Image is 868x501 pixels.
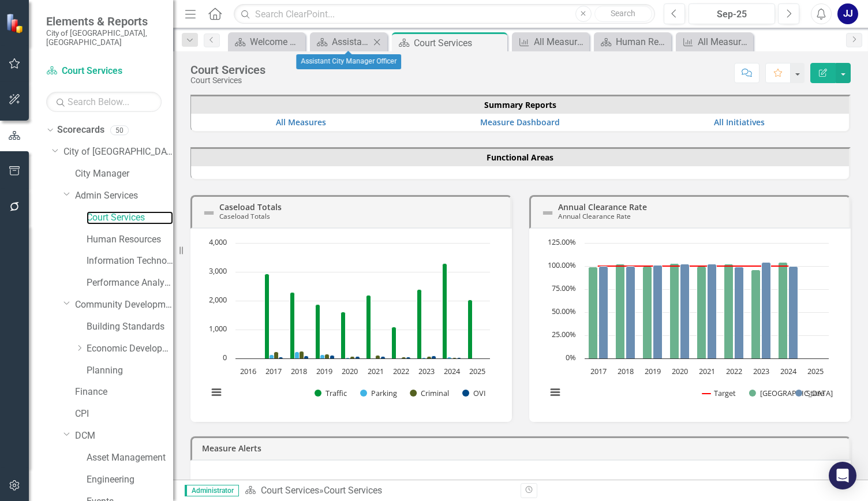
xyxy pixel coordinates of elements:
input: Search Below... [46,92,162,112]
small: City of [GEOGRAPHIC_DATA], [GEOGRAPHIC_DATA] [46,28,162,47]
a: Court Services [87,211,173,225]
text: 2021 [368,366,384,376]
path: 2020, 102. State. [680,264,690,358]
path: 2017, 99. Dublin. [589,267,598,358]
div: Court Services [414,36,504,50]
a: DCM [75,429,173,443]
div: Open Intercom Messenger [829,462,856,489]
path: 2024, 24. Criminal. [452,357,457,358]
path: 2023, 104. State. [762,262,771,358]
path: 2023, 96. Dublin. [751,270,761,358]
path: 2024, 104. Dublin. [779,262,788,358]
div: Court Services [190,76,265,85]
a: Economic Development [87,342,173,356]
path: 2020, 103. Dublin. [670,263,679,358]
path: 2024, 25. OVI. [457,357,462,358]
path: 2024, 50. Parking. [447,357,452,358]
path: 2022, 1,096. Traffic. [392,327,396,358]
svg: Interactive chart [202,237,496,410]
text: OVI [473,388,486,398]
div: All Measures [534,35,586,49]
a: Human Resources [597,35,668,49]
text: 100.00% [548,260,576,270]
g: Traffic, bar series 1 of 4 with 10 bars. [248,263,472,358]
div: Court Services [190,63,265,76]
text: 2,000 [209,294,227,305]
button: View chart menu, Chart [547,384,563,401]
text: [GEOGRAPHIC_DATA] [760,388,833,398]
text: 1,000 [209,323,227,334]
button: Show OVI [462,388,485,398]
a: Court Services [261,485,319,496]
input: Search ClearPoint... [234,4,655,24]
a: Human Resources [87,233,173,246]
path: 2021, 102. State. [708,264,717,358]
text: 2019 [645,366,661,376]
text: 50.00% [552,306,576,316]
text: 4,000 [209,237,227,247]
path: 2021, 108. Criminal. [376,355,380,358]
button: Show State [795,388,824,398]
small: Annual Clearance Rate [558,211,631,220]
div: Human Resources [616,35,668,49]
a: City of [GEOGRAPHIC_DATA], [GEOGRAPHIC_DATA] [63,145,173,159]
path: 2019, 1,880. Traffic. [316,304,320,358]
a: Court Services [46,65,162,78]
a: Planning [87,364,173,377]
path: 2017, 137. Parking. [270,354,274,358]
path: 2017, 2,934. Traffic. [265,274,270,358]
text: State [806,388,824,398]
button: Show Dublin [749,388,783,398]
button: View chart menu, Chart [208,384,225,401]
path: 2021, 100. Dublin. [697,266,706,358]
div: Welcome Page [250,35,302,49]
span: Elements & Reports [46,14,162,28]
th: Summary Reports [191,96,849,114]
button: Sep-25 [689,3,775,24]
a: Assistant City Manager Officer [313,35,370,49]
path: 2019, 143. Criminal. [325,354,330,358]
text: 2019 [316,366,332,376]
a: City Manager [75,167,173,181]
text: 3,000 [209,266,227,276]
g: Target, series 1 of 3. Line with 9 data points. [596,264,791,268]
path: 2018, 100. State. [626,266,635,358]
path: 2023, 70. Criminal. [427,356,432,358]
text: 2025 [807,366,824,376]
img: Not Defined [541,206,555,220]
div: Assistant City Manager Officer [296,54,401,69]
path: 2023, 81. OVI. [432,356,436,358]
div: » [245,484,512,498]
path: 2022, 44. Criminal. [402,357,406,358]
path: 2018, 102. Dublin. [616,264,625,358]
img: ClearPoint Strategy [5,12,27,34]
div: Court Services [324,485,382,496]
text: 2024 [444,366,461,376]
path: 2021, 64. OVI. [381,356,386,358]
path: 2020, 1,604. Traffic. [341,312,346,358]
button: Search [594,6,652,22]
text: 2017 [590,366,607,376]
text: 2023 [753,366,769,376]
span: Search [611,9,635,18]
a: Performance Analytics [87,276,173,290]
h3: Measure Alerts [202,444,843,453]
text: 2023 [418,366,435,376]
a: Caseload Totals [219,201,282,212]
path: 2024, 3,297. Traffic. [443,263,447,358]
a: Finance [75,386,173,399]
text: 0 [223,352,227,362]
a: Admin Services [75,189,173,203]
a: Scorecards [57,124,104,137]
g: State, series 3 of 3. Bar series with 9 bars. [599,243,816,359]
path: 2017, 100. State. [599,266,608,358]
text: 2021 [699,366,715,376]
path: 2017, 237. Criminal. [274,352,279,358]
div: Assistant City Manager Officer [332,35,370,49]
path: 2019, 101. State. [653,265,663,358]
path: 2025, 2,034. Traffic. [468,300,473,358]
text: 2024 [780,366,797,376]
a: Community Development [75,298,173,312]
a: Welcome Page [231,35,302,49]
text: 25.00% [552,329,576,339]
